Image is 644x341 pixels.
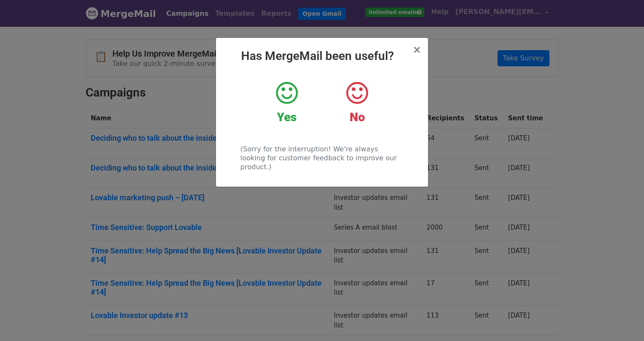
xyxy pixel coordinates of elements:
[277,110,296,124] strong: Yes
[258,80,316,125] a: Yes
[223,49,421,63] h2: Has MergeMail been useful?
[240,145,403,171] p: (Sorry for the interruption! We're always looking for customer feedback to improve our product.)
[350,110,365,124] strong: No
[413,45,421,55] button: Close
[413,44,421,56] span: ×
[328,80,386,125] a: No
